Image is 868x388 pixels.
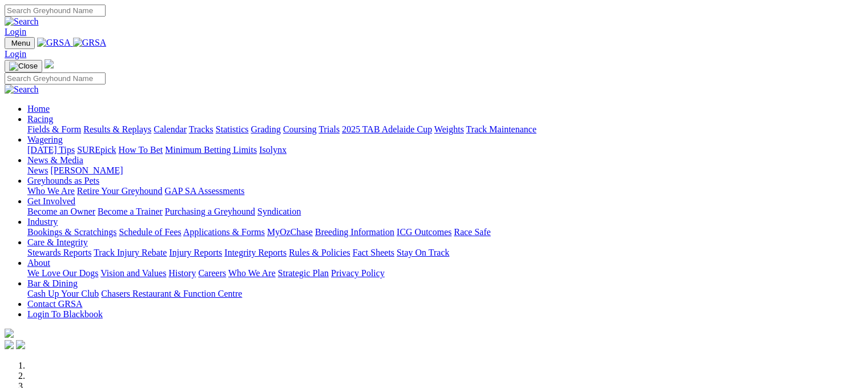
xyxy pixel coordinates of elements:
[331,268,385,278] a: Privacy Policy
[27,165,48,175] a: News
[5,84,39,95] img: Search
[198,268,226,278] a: Careers
[5,329,14,338] img: logo-grsa-white.png
[27,207,95,216] a: Become an Owner
[5,37,35,49] button: Toggle navigation
[27,145,75,155] a: [DATE] Tips
[278,268,329,278] a: Strategic Plan
[283,124,317,134] a: Coursing
[183,227,265,237] a: Applications & Forms
[27,289,863,299] div: Bar & Dining
[5,5,106,17] input: Search
[9,62,38,71] img: Close
[27,176,99,185] a: Greyhounds as Pets
[27,165,863,176] div: News & Media
[5,60,42,72] button: Toggle navigation
[165,145,257,155] a: Minimum Betting Limits
[27,186,863,196] div: Greyhounds as Pets
[27,227,116,237] a: Bookings & Scratchings
[101,289,242,298] a: Chasers Restaurant & Function Centre
[27,104,50,114] a: Home
[257,207,301,216] a: Syndication
[27,124,81,134] a: Fields & Form
[466,124,536,134] a: Track Maintenance
[165,207,255,216] a: Purchasing a Greyhound
[318,124,340,134] a: Trials
[27,237,88,247] a: Care & Integrity
[27,186,75,196] a: Who We Are
[37,38,71,48] img: GRSA
[27,248,91,257] a: Stewards Reports
[454,227,490,237] a: Race Safe
[168,268,196,278] a: History
[119,227,181,237] a: Schedule of Fees
[27,268,863,278] div: About
[5,17,39,27] img: Search
[5,27,26,37] a: Login
[27,207,863,217] div: Get Involved
[100,268,166,278] a: Vision and Values
[27,289,99,298] a: Cash Up Your Club
[397,248,449,257] a: Stay On Track
[27,258,50,268] a: About
[315,227,394,237] a: Breeding Information
[27,124,863,135] div: Racing
[5,340,14,349] img: facebook.svg
[98,207,163,216] a: Become a Trainer
[119,145,163,155] a: How To Bet
[27,217,58,227] a: Industry
[397,227,451,237] a: ICG Outcomes
[27,135,63,144] a: Wagering
[342,124,432,134] a: 2025 TAB Adelaide Cup
[289,248,350,257] a: Rules & Policies
[27,309,103,319] a: Login To Blackbook
[251,124,281,134] a: Grading
[11,39,30,47] span: Menu
[16,340,25,349] img: twitter.svg
[73,38,107,48] img: GRSA
[27,248,863,258] div: Care & Integrity
[259,145,286,155] a: Isolynx
[50,165,123,175] a: [PERSON_NAME]
[27,145,863,155] div: Wagering
[5,49,26,59] a: Login
[353,248,394,257] a: Fact Sheets
[27,114,53,124] a: Racing
[27,278,78,288] a: Bar & Dining
[27,196,75,206] a: Get Involved
[169,248,222,257] a: Injury Reports
[45,59,54,68] img: logo-grsa-white.png
[189,124,213,134] a: Tracks
[5,72,106,84] input: Search
[77,145,116,155] a: SUREpick
[216,124,249,134] a: Statistics
[228,268,276,278] a: Who We Are
[154,124,187,134] a: Calendar
[83,124,151,134] a: Results & Replays
[77,186,163,196] a: Retire Your Greyhound
[434,124,464,134] a: Weights
[94,248,167,257] a: Track Injury Rebate
[267,227,313,237] a: MyOzChase
[27,155,83,165] a: News & Media
[27,227,863,237] div: Industry
[165,186,245,196] a: GAP SA Assessments
[224,248,286,257] a: Integrity Reports
[27,268,98,278] a: We Love Our Dogs
[27,299,82,309] a: Contact GRSA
